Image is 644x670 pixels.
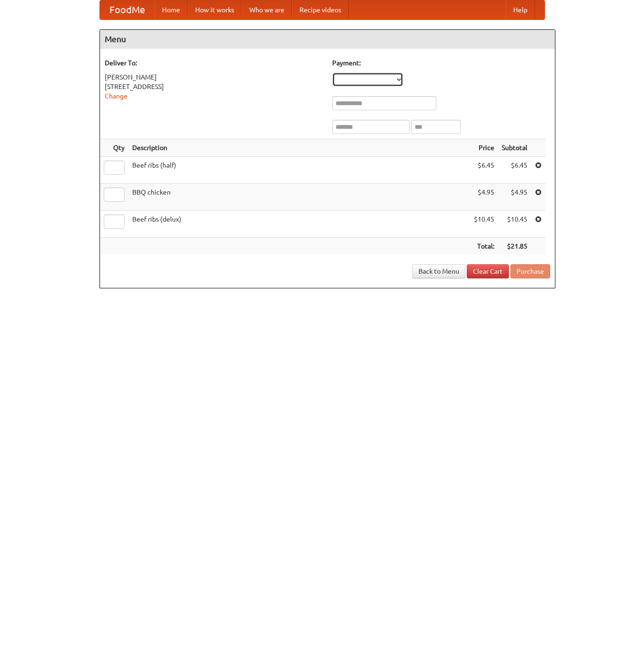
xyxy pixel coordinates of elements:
th: Price [470,139,498,157]
td: $10.45 [498,211,531,238]
a: Who we are [242,0,292,19]
td: Beef ribs (half) [128,157,470,184]
div: [PERSON_NAME] [105,72,323,82]
th: Qty [100,139,128,157]
button: Purchase [510,264,550,278]
a: Help [506,0,535,19]
a: How it works [188,0,242,19]
td: Beef ribs (delux) [128,211,470,238]
td: $10.45 [470,211,498,238]
th: $21.85 [498,238,531,255]
div: [STREET_ADDRESS] [105,82,323,91]
th: Subtotal [498,139,531,157]
a: Home [154,0,188,19]
td: $4.95 [470,184,498,211]
th: Total: [470,238,498,255]
a: Recipe videos [292,0,349,19]
td: BBQ chicken [128,184,470,211]
a: Back to Menu [412,264,465,278]
h5: Deliver To: [105,58,323,68]
a: Change [105,92,127,100]
a: FoodMe [100,0,154,19]
th: Description [128,139,470,157]
a: Clear Cart [467,264,509,278]
h5: Payment: [332,58,550,68]
td: $4.95 [498,184,531,211]
h4: Menu [100,30,555,49]
td: $6.45 [498,157,531,184]
td: $6.45 [470,157,498,184]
